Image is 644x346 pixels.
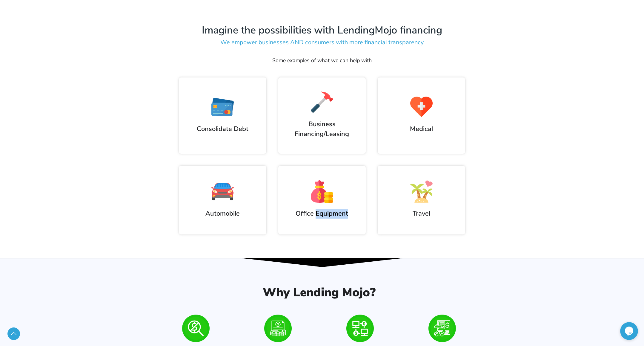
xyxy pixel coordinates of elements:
h2: Automobile [185,209,260,219]
img: Consolidate Debt [211,96,234,118]
img: loan-amounts [264,315,292,342]
h3: Imagine the possibilities with LendingMojo financing [198,24,446,37]
h2: Consolidate Debt [185,124,260,134]
h2: Office Equipment [284,209,360,219]
h3: We empower businesses AND consumers with more financial transparency [198,36,446,48]
h2: Medical [384,124,459,134]
h2: Travel [384,209,459,219]
img: Home Improvement Projects [311,91,333,113]
img: prequalified-rates [428,315,456,342]
h2: Business Financing/Leasing [281,119,363,139]
iframe: chat widget [620,322,638,340]
img: Auto Motor Purchases [211,180,234,203]
img: free-to-use [182,315,210,342]
img: Big Purchases [311,180,333,203]
img: Vacation and Travel [410,180,433,203]
img: Medical or Dental [410,96,433,118]
h2: Why Lending Mojo? [161,285,477,300]
img: compare-rates [346,315,374,342]
p: Some examples of what we can help with [198,57,446,67]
